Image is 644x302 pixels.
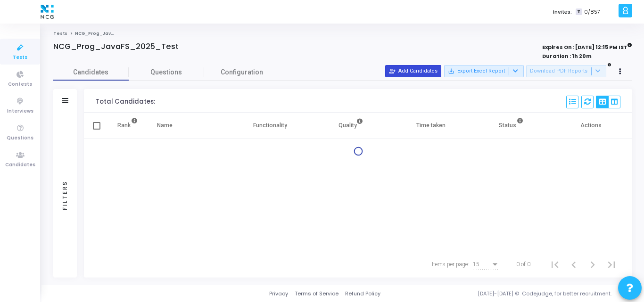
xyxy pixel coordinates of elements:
[416,120,446,131] div: Time taken
[473,261,479,268] span: 15
[432,260,469,269] div: Items per page:
[576,8,582,16] span: T
[448,68,454,74] mat-icon: save_alt
[129,67,204,77] span: Questions
[473,261,499,268] mat-select: Items per page:
[385,65,441,77] button: Add Candidates
[75,31,149,36] span: NCG_Prog_JavaFS_2025_Test
[5,161,35,169] span: Candidates
[61,143,69,247] div: Filters
[552,113,632,139] th: Actions
[269,290,288,298] a: Privacy
[602,255,621,274] button: Last page
[7,107,33,115] span: Interviews
[444,65,524,77] button: Export Excel Report
[596,96,620,108] div: View Options
[38,2,56,21] img: logo
[53,42,179,51] h4: NCG_Prog_JavaFS_2025_Test
[96,98,155,106] div: Total Candidates:
[53,67,129,77] span: Candidates
[157,120,173,131] div: Name
[53,31,67,36] a: Tests
[583,255,602,274] button: Next page
[553,8,572,16] label: Invites:
[345,290,380,298] a: Refund Policy
[545,255,564,274] button: First page
[389,68,396,74] mat-icon: person_add_alt
[542,41,632,51] strong: Expires On : [DATE] 12:15 PM IST
[295,290,339,298] a: Terms of Service
[471,113,552,139] th: Status
[564,255,583,274] button: Previous page
[516,260,530,269] div: 0 of 0
[526,65,606,77] button: Download PDF Reports
[542,52,592,60] strong: Duration : 1h 20m
[8,81,32,89] span: Contests
[7,134,33,142] span: Questions
[310,113,391,139] th: Quality
[13,54,27,62] span: Tests
[53,31,632,37] nav: breadcrumb
[221,67,263,77] span: Configuration
[380,290,632,298] div: [DATE]-[DATE] © Codejudge, for better recruitment.
[230,113,310,139] th: Functionality
[107,113,148,139] th: Rank
[584,8,600,16] span: 0/857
